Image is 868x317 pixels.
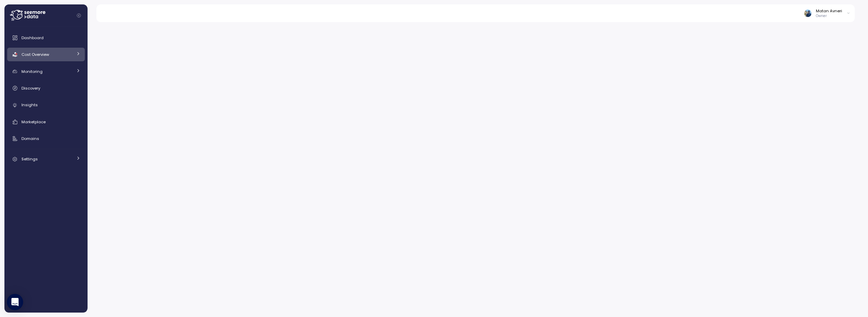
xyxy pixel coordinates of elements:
p: Owner [816,14,842,18]
div: Open Intercom Messenger [7,294,23,310]
span: Marketplace [21,119,46,125]
a: Discovery [7,81,85,95]
span: Dashboard [21,35,44,41]
img: ALV-UjWJKWBWbuLwiyD9AJcQ8O2sfyZk8-JsD2a03qHMRYwfFXlb77qC2PEMvN5enqtjrcKYhO3VIJTSxFDaFAl5vSLrnIjgi... [804,10,811,17]
a: Cost Overview [7,48,85,61]
a: Insights [7,98,85,112]
span: Discovery [21,85,40,91]
a: Domains [7,132,85,145]
a: Settings [7,152,85,166]
a: Marketplace [7,115,85,129]
a: Monitoring [7,65,85,78]
span: Cost Overview [21,52,49,57]
button: Collapse navigation [75,13,83,18]
span: Settings [21,156,38,162]
span: Insights [21,102,38,108]
a: Dashboard [7,31,85,45]
span: Monitoring [21,69,43,74]
div: Matan Avneri [816,8,842,14]
span: Domains [21,136,39,141]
